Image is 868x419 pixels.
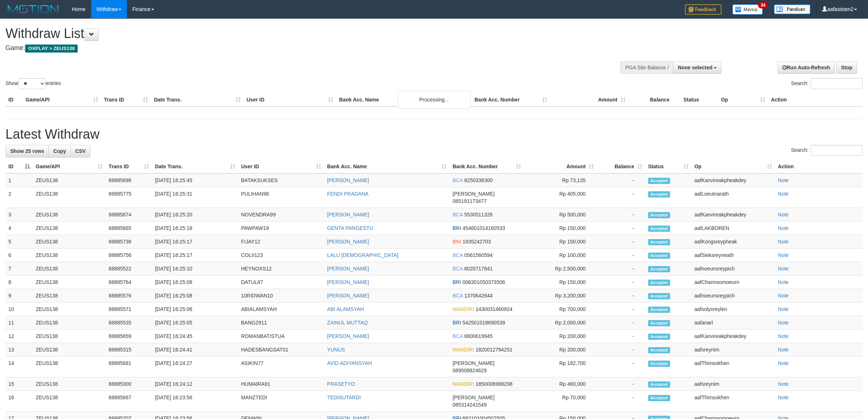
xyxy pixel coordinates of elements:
span: Copy [53,148,66,154]
th: Bank Acc. Number [471,93,550,107]
td: 1 [5,173,33,187]
a: Note [778,239,789,245]
th: Balance: activate to sort column ascending [597,160,645,173]
td: - [597,276,645,289]
td: BATAKSUKSES [238,173,324,187]
td: DATUL87 [238,276,324,289]
td: aafanarl [692,316,775,330]
th: Game/API: activate to sort column ascending [33,160,106,173]
span: Copy 089508824629 to clipboard [452,368,486,373]
th: Balance [628,93,681,107]
td: COLII123 [238,249,324,262]
td: [DATE] 16:25:06 [152,303,238,316]
span: Accepted [648,307,670,313]
td: 7 [5,262,33,276]
td: 88885698 [106,173,152,187]
span: Copy 1820012794251 to clipboard [476,347,513,353]
td: 88885775 [106,187,152,208]
a: [PERSON_NAME] [327,333,369,339]
td: ZEUS138 [33,303,106,316]
a: Run Auto-Refresh [778,61,835,74]
td: ZEUS138 [33,276,106,289]
td: PULIHAN98 [238,187,324,208]
span: Copy 1850006968298 to clipboard [476,381,513,387]
a: ABI ALAMSYAH [327,306,364,312]
th: Amount: activate to sort column ascending [524,160,597,173]
th: Trans ID: activate to sort column ascending [106,160,152,173]
a: FENDI PRADANA [327,191,369,197]
td: Rp 150,000 [524,235,597,249]
td: 88885571 [106,303,152,316]
td: ZEUS138 [33,343,106,357]
td: 88885681 [106,357,152,377]
span: BCA [452,333,463,339]
td: 13 [5,343,33,357]
td: aafsreynim [692,377,775,391]
span: Copy 542501018690539 to clipboard [463,320,505,326]
span: Accepted [648,178,670,184]
td: - [597,316,645,330]
td: ABIALAMSYAH [238,303,324,316]
span: [PERSON_NAME] [452,360,494,366]
td: [DATE] 16:24:27 [152,357,238,377]
a: [PERSON_NAME] [327,212,369,218]
td: - [597,303,645,316]
h4: Game: [5,45,571,52]
th: Status [681,93,718,107]
a: [PERSON_NAME] [327,279,369,285]
td: 88885665 [106,222,152,235]
td: ZEUS138 [33,235,106,249]
td: aafLoeutnarath [692,187,775,208]
span: Accepted [648,293,670,299]
td: [DATE] 16:25:45 [152,173,238,187]
td: ROMANBATISTUA [238,330,324,343]
a: Stop [836,61,857,74]
td: - [597,235,645,249]
td: 4 [5,222,33,235]
td: 8 [5,276,33,289]
span: Copy 085191173477 to clipboard [452,198,486,204]
td: [DATE] 16:25:17 [152,249,238,262]
th: ID [5,93,23,107]
select: Showentries [18,78,46,89]
th: Date Trans.: activate to sort column ascending [152,160,238,173]
td: [DATE] 16:25:08 [152,276,238,289]
td: ZEUS138 [33,330,106,343]
td: 15 [5,377,33,391]
td: Rp 150,000 [524,276,597,289]
td: aafThimsokhen [692,357,775,377]
td: [DATE] 16:24:45 [152,330,238,343]
span: CSV [75,148,86,154]
td: - [597,343,645,357]
td: ZEUS138 [33,173,106,187]
a: Note [778,177,789,183]
td: aafsolysreylen [692,303,775,316]
td: HEYNOXS12 [238,262,324,276]
td: Rp 700,000 [524,303,597,316]
span: Accepted [648,347,670,353]
td: ZEUS138 [33,208,106,222]
td: 88885764 [106,276,152,289]
td: BANG2911 [238,316,324,330]
th: Status: activate to sort column ascending [645,160,692,173]
th: Bank Acc. Name [336,93,471,107]
td: - [597,222,645,235]
span: Copy 8250338300 to clipboard [464,177,493,183]
td: - [597,357,645,377]
td: aafnoeunsreypich [692,262,775,276]
td: aafThimsokhen [692,391,775,412]
a: [PERSON_NAME] [327,266,369,272]
div: PGA Site Balance / [620,61,673,74]
input: Search: [811,78,863,89]
img: panduan.png [774,4,810,14]
span: BRI [452,320,461,326]
th: Bank Acc. Name: activate to sort column ascending [324,160,449,173]
td: ZEUS138 [33,262,106,276]
span: Accepted [648,280,670,286]
td: FIJAY12 [238,235,324,249]
td: ZEUS138 [33,289,106,303]
a: PRASETYO [327,381,355,387]
a: Note [778,225,789,231]
td: ZEUS138 [33,316,106,330]
td: aafKanvireakpheakdey [692,173,775,187]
